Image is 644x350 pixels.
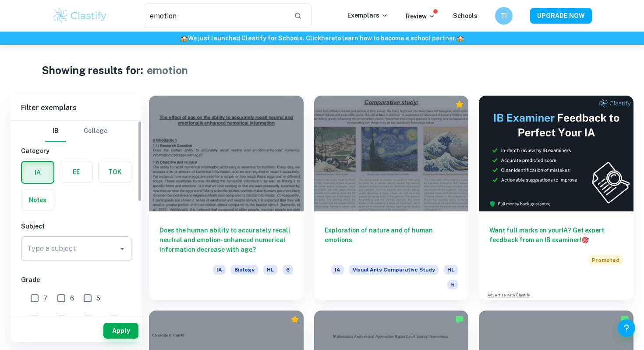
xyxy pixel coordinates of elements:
span: 4 [43,314,48,324]
h6: Subject [21,221,131,231]
img: Clastify logo [52,7,108,25]
h6: Grade [21,275,131,285]
span: 1 [123,314,126,324]
span: 7 [43,293,47,303]
img: Marked [455,315,464,324]
button: Apply [103,323,138,339]
span: Visual Arts Comparative Study [349,265,439,275]
h6: Category [21,146,131,156]
button: Notes [21,189,54,211]
img: Thumbnail [479,96,633,211]
a: Want full marks on yourIA? Get expert feedback from an IB examiner!PromotedAdvertise with Clastify [479,96,633,300]
span: HL [263,265,277,275]
button: EE [60,161,92,182]
button: TI [495,7,513,25]
span: Promoted [588,255,623,265]
h6: Exploration of nature and of human emotions [325,225,458,254]
button: UPGRADE NOW [530,8,592,24]
span: 6 [283,265,293,275]
span: Biology [231,265,258,275]
span: 5 [447,280,458,289]
h6: Want full marks on your IA ? Get expert feedback from an IB examiner! [489,225,623,245]
h1: Showing results for: [42,62,143,78]
span: IA [331,265,344,275]
a: Advertise with Clastify [488,292,530,298]
div: Premium [290,315,299,324]
div: Filter type choice [45,121,107,142]
h6: We just launched Clastify for Schools. Click to learn how to become a school partner. [2,33,642,43]
span: 5 [96,293,100,303]
span: 2 [97,314,100,324]
span: 🎯 [581,236,589,243]
h6: Filter exemplars [11,96,142,120]
h6: TI [499,11,509,21]
p: Review [406,11,435,21]
button: Help and Feedback [618,319,635,337]
button: College [84,121,107,142]
span: 6 [70,293,74,303]
button: IA [22,162,53,183]
a: Schools [453,12,478,19]
span: 3 [71,314,74,324]
span: IA [213,265,226,275]
button: IB [45,121,66,142]
span: 🏫 [180,35,188,42]
a: Does the human ability to accurately recall neutral and emotion-enhanced numerical information de... [149,96,304,300]
span: HL [444,265,458,275]
h1: emotion [147,62,188,78]
p: Exemplars [347,11,388,20]
img: Marked [620,315,629,324]
span: 🏫 [456,35,464,42]
button: Open [116,243,128,255]
h6: Does the human ability to accurately recall neutral and emotion-enhanced numerical information de... [159,225,293,254]
button: TOK [99,161,131,182]
a: here [321,35,335,42]
div: Premium [455,100,464,109]
a: Exploration of nature and of human emotionsIAVisual Arts Comparative StudyHL5 [314,96,469,300]
input: Search for any exemplars... [144,4,287,28]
